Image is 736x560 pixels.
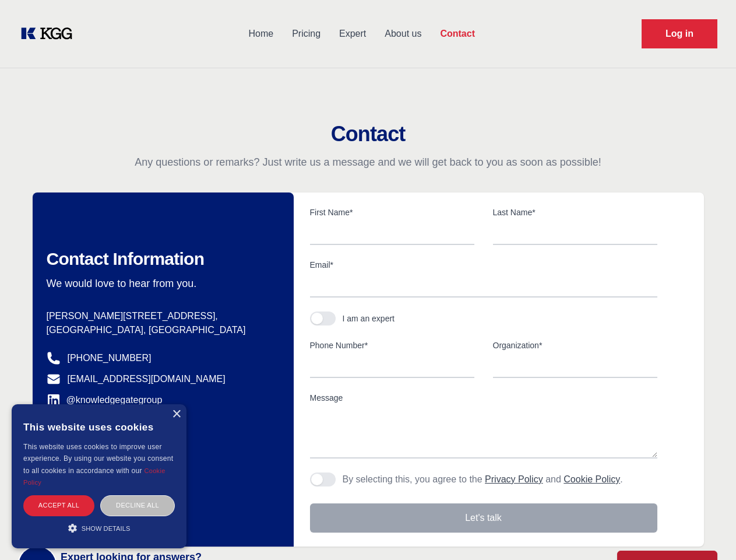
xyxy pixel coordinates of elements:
a: Pricing [283,19,330,49]
label: Email* [310,259,657,271]
div: I am an expert [343,313,395,324]
div: This website uses cookies [23,413,175,441]
iframe: Chat Widget [678,504,736,560]
div: Close [172,410,181,419]
a: Expert [330,19,375,49]
p: By selecting this, you agree to the and . [343,473,623,487]
div: Decline all [100,495,175,516]
label: Organization* [493,339,657,351]
a: [EMAIL_ADDRESS][DOMAIN_NAME] [68,372,226,386]
a: Cookie Policy [564,474,620,484]
a: Cookie Policy [23,467,165,486]
div: Show details [23,522,175,534]
p: [PERSON_NAME][STREET_ADDRESS], [47,309,275,323]
a: [PHONE_NUMBER] [68,351,152,365]
a: @knowledgegategroup [47,393,163,407]
h2: Contact Information [47,249,275,269]
a: Home [239,19,283,49]
span: This website uses cookies to improve user experience. By using our website you consent to all coo... [23,443,173,475]
a: KOL Knowledge Platform: Talk to Key External Experts (KEE) [19,24,82,43]
label: Phone Number* [310,339,474,351]
div: Accept all [23,495,94,516]
p: [GEOGRAPHIC_DATA], [GEOGRAPHIC_DATA] [47,323,275,337]
h2: Contact [14,123,722,146]
a: About us [375,19,431,49]
span: Show details [82,525,131,532]
label: Message [310,392,657,404]
a: Privacy Policy [485,474,543,484]
p: We would love to hear from you. [47,276,275,290]
p: Any questions or remarks? Just write us a message and we will get back to you as soon as possible! [14,155,722,169]
label: First Name* [310,206,474,218]
a: Contact [431,19,484,49]
label: Last Name* [493,206,657,218]
a: Request Demo [642,19,717,48]
button: Let's talk [310,503,657,533]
